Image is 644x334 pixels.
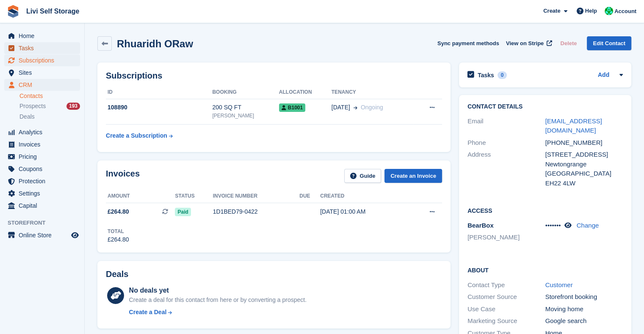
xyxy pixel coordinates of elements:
th: Allocation [279,86,332,99]
span: Online Store [19,229,69,241]
span: B1001 [279,103,305,112]
div: Create a Deal [129,308,167,317]
span: BearBox [467,222,494,229]
a: menu [4,42,80,54]
a: menu [4,187,80,199]
span: [DATE] [332,103,350,112]
span: Storefront [8,219,84,227]
span: Protection [19,175,69,187]
a: Prospects 193 [19,102,80,111]
h2: About [467,266,623,274]
th: Booking [212,86,279,99]
th: ID [106,86,212,99]
h2: Deals [106,269,128,279]
a: Preview store [70,230,80,240]
a: Create a Deal [129,308,307,317]
div: Customer Source [467,292,545,302]
th: Amount [106,190,175,203]
span: £264.80 [108,207,129,216]
span: Settings [19,187,69,199]
a: menu [4,79,80,91]
div: Total [108,228,129,235]
a: menu [4,126,80,138]
h2: Contact Details [467,103,623,110]
a: Create an Invoice [384,169,442,183]
span: Ongoing [361,104,383,111]
a: [EMAIL_ADDRESS][DOMAIN_NAME] [545,117,602,134]
span: Tasks [19,42,69,54]
span: Sites [19,67,69,79]
a: menu [4,175,80,187]
div: 193 [66,103,80,110]
a: menu [4,200,80,212]
h2: Tasks [478,71,494,79]
div: Newtongrange [545,160,623,169]
span: Subscriptions [19,54,69,66]
div: 200 SQ FT [212,103,279,112]
span: Invoices [19,138,69,150]
a: menu [4,151,80,163]
th: Created [320,190,408,203]
a: menu [4,30,80,42]
a: Customer [545,281,573,288]
div: Address [467,150,545,188]
a: Guide [344,169,381,183]
th: Tenancy [332,86,414,99]
div: 108890 [106,103,212,112]
img: stora-icon-8386f47178a22dfd0bd8f6a31ec36ba5ce8667c1dd55bd0f319d3a0aa187defe.svg [7,5,19,18]
li: [PERSON_NAME] [467,233,545,242]
div: Use Case [467,304,545,314]
div: 1D1BED79-0422 [213,207,299,216]
th: Due [299,190,320,203]
span: Create [543,7,560,15]
div: Contact Type [467,280,545,290]
button: Sync payment methods [437,36,499,50]
a: menu [4,163,80,175]
h2: Subscriptions [106,71,442,81]
div: No deals yet [129,285,307,296]
span: Pricing [19,151,69,163]
span: CRM [19,79,69,91]
div: 0 [498,71,507,79]
span: Account [614,7,636,16]
span: Paid [175,208,191,216]
th: Invoice number [213,190,299,203]
span: View on Stripe [506,39,544,48]
div: Google search [545,316,623,326]
span: Deals [19,113,35,121]
span: Home [19,30,69,42]
th: Status [175,190,213,203]
button: Delete [557,36,580,50]
div: [STREET_ADDRESS] [545,150,623,160]
a: View on Stripe [503,36,554,50]
span: Capital [19,200,69,212]
span: Help [585,7,597,15]
a: Livi Self Storage [23,4,83,18]
a: Create a Subscription [106,128,173,144]
div: Phone [467,138,545,148]
div: EH22 4LW [545,179,623,188]
a: menu [4,67,80,79]
div: Create a deal for this contact from here or by converting a prospect. [129,296,307,304]
a: Deals [19,112,80,121]
div: Create a Subscription [106,131,167,140]
div: Storefront booking [545,292,623,302]
h2: Rhuaridh ORaw [117,38,193,49]
div: Moving home [545,304,623,314]
a: Add [598,71,609,80]
a: Edit Contact [587,36,631,50]
div: Marketing Source [467,316,545,326]
a: Change [577,222,599,229]
div: [GEOGRAPHIC_DATA] [545,169,623,179]
span: ••••••• [545,222,561,229]
a: menu [4,229,80,241]
img: Joe Robertson [605,7,613,15]
div: Email [467,117,545,136]
a: menu [4,54,80,66]
div: [DATE] 01:00 AM [320,207,408,216]
div: £264.80 [108,235,129,244]
div: [PHONE_NUMBER] [545,138,623,148]
span: Coupons [19,163,69,175]
a: Contacts [19,92,80,100]
div: [PERSON_NAME] [212,112,279,119]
